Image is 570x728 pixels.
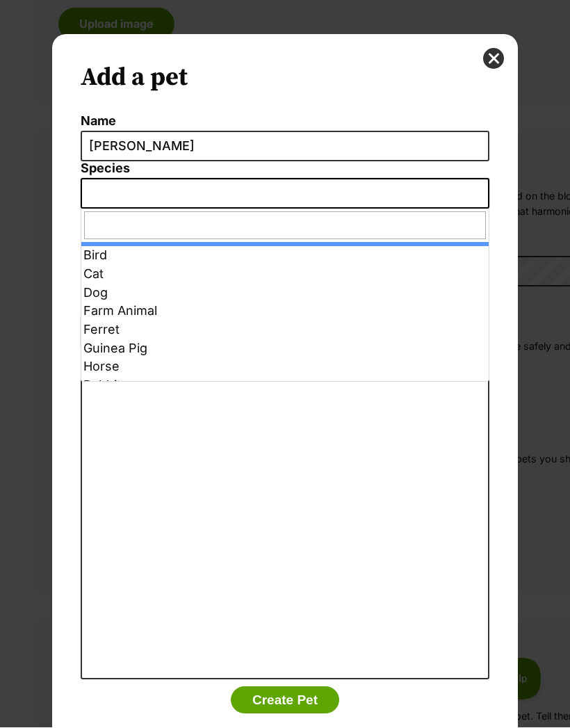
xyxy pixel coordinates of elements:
[81,302,489,321] li: Farm Animal
[231,687,339,715] button: Create Pet
[81,358,489,377] li: Horse
[81,377,489,396] li: Rabbit
[483,49,504,70] button: close
[81,63,489,94] h2: Add a pet
[81,266,489,284] li: Cat
[81,321,489,340] li: Ferret
[81,340,489,359] li: Guinea Pig
[81,247,489,266] li: Bird
[81,115,489,129] label: Name
[81,284,489,303] li: Dog
[1,1,13,13] img: consumer-privacy-logo.png
[81,162,489,177] label: Species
